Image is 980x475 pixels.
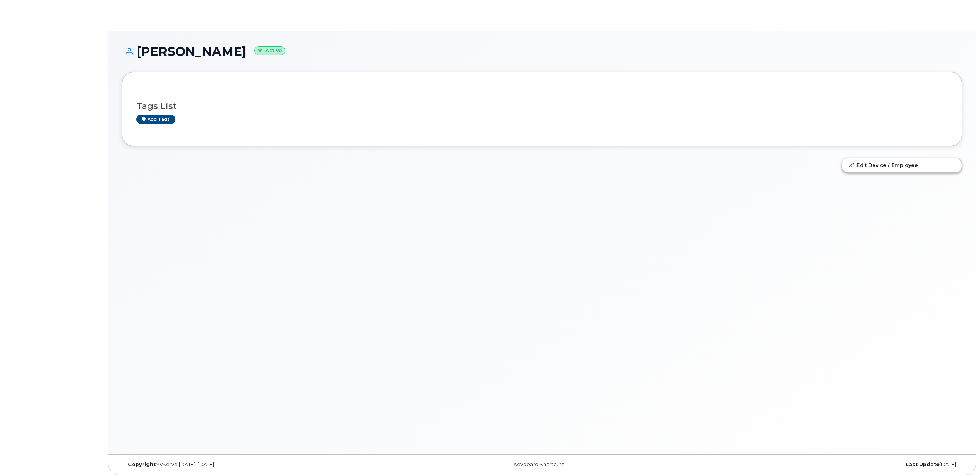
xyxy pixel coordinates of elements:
[136,115,175,124] a: Add tags
[136,101,948,111] h3: Tags List
[254,46,285,55] small: Active
[122,462,402,468] div: MyServe [DATE]–[DATE]
[842,158,962,172] a: Edit Device / Employee
[513,462,564,467] a: Keyboard Shortcuts
[128,462,156,467] strong: Copyright
[906,462,940,467] strong: Last Update
[682,462,962,468] div: [DATE]
[122,45,962,58] h1: [PERSON_NAME]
